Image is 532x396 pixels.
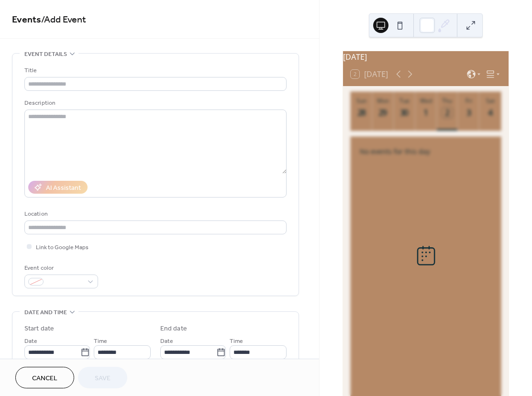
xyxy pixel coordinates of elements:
span: Time [94,336,107,346]
div: Start date [24,324,54,334]
button: Cancel [15,367,74,388]
div: Wed [418,97,434,105]
div: 3 [464,107,475,118]
span: Cancel [32,374,57,384]
span: Date [24,336,37,346]
div: Sun [354,97,369,105]
button: Sun28 [351,92,372,131]
div: Mon [375,97,391,105]
div: Fri [461,97,477,105]
span: Date [160,336,173,346]
button: Tue30 [394,92,415,131]
div: 29 [377,107,388,118]
div: Location [24,209,285,219]
div: Tue [397,97,412,105]
button: Mon29 [372,92,394,131]
div: Event color [24,263,96,273]
div: Sat [482,97,498,105]
button: Thu2 [437,92,458,131]
span: Time [230,336,243,346]
button: Wed1 [415,92,437,131]
div: 4 [485,107,496,118]
div: 28 [356,107,367,118]
span: Link to Google Maps [36,242,89,253]
div: 1 [421,107,432,118]
div: Description [24,98,285,108]
span: Date and time [24,308,67,318]
div: [DATE] [343,51,509,63]
span: Event details [24,49,67,59]
button: Sat4 [479,92,501,131]
div: 2 [442,107,453,118]
div: Title [24,66,285,76]
div: 30 [399,107,410,118]
a: Events [12,11,41,29]
div: End date [160,324,187,334]
div: No events for this day [352,140,500,163]
div: Thu [440,97,455,105]
span: / Add Event [41,11,86,29]
button: Fri3 [458,92,479,131]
